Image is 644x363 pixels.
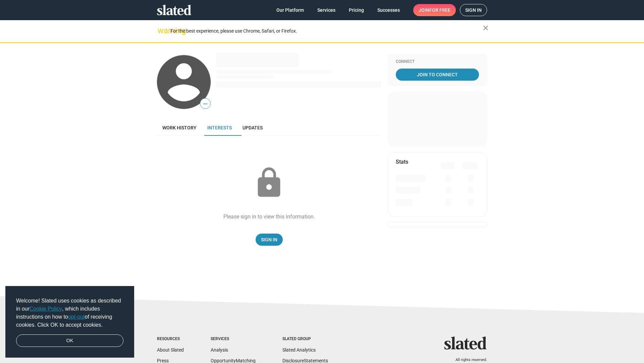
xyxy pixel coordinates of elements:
span: Sign In [261,234,277,246]
a: Join To Connect [396,69,479,81]
a: Updates [237,120,268,136]
a: Sign in [460,4,487,16]
a: Successes [372,4,405,16]
mat-icon: warning [158,27,166,35]
a: Analysis [211,347,228,353]
div: Resources [157,336,184,342]
a: Our Platform [271,4,309,16]
span: Updates [243,125,263,130]
a: Sign In [256,234,283,246]
a: Services [312,4,341,16]
span: Our Platform [276,4,304,16]
div: Please sign in to view this information. [223,213,315,220]
a: dismiss cookie message [16,334,123,347]
div: Services [211,336,256,342]
div: Connect [396,59,479,65]
span: Work history [162,125,197,130]
mat-icon: lock [252,166,286,200]
span: Successes [377,4,400,16]
span: Join To Connect [397,69,478,81]
a: Interests [202,120,237,136]
span: Welcome! Slated uses cookies as described in our , which includes instructions on how to of recei... [16,297,123,329]
span: Sign in [465,4,482,16]
span: — [200,99,210,108]
a: Pricing [343,4,369,16]
div: Slated Group [282,336,328,342]
mat-icon: close [482,24,490,32]
span: Interests [207,125,232,130]
div: For the best experience, please use Chrome, Safari, or Firefox. [170,27,483,36]
a: Work history [157,120,202,136]
mat-card-title: Stats [396,158,408,165]
a: Joinfor free [413,4,456,16]
div: cookieconsent [5,286,134,358]
a: Slated Analytics [282,347,316,353]
a: About Slated [157,347,184,353]
span: for free [429,4,450,16]
a: opt-out [68,314,85,320]
a: Cookie Policy [30,306,62,312]
span: Join [419,4,450,16]
span: Services [317,4,335,16]
span: Pricing [349,4,364,16]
